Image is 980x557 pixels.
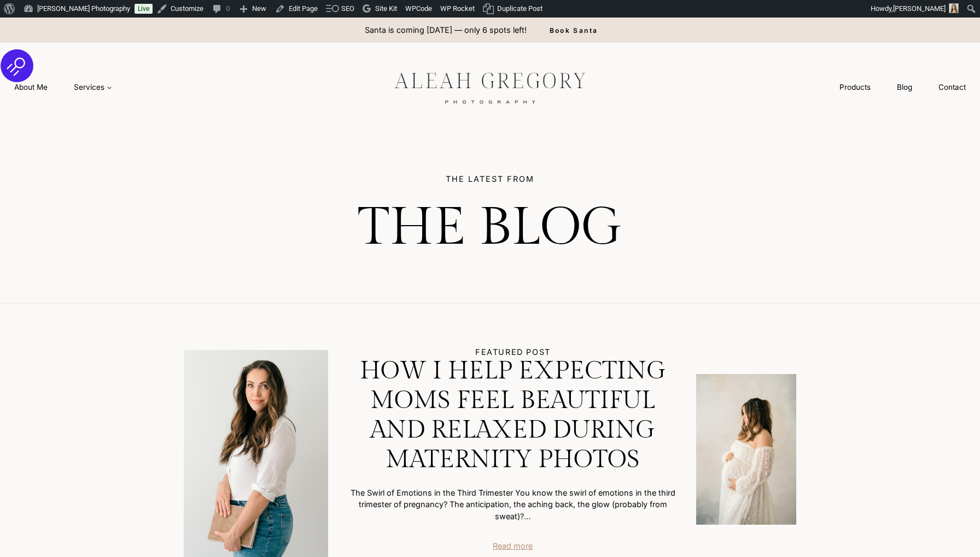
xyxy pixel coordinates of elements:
a: Services [61,77,125,97]
h1: THE BLOG [44,196,936,259]
h5: THE LATEST FROM [44,175,936,192]
h5: FEATURED POST [346,347,680,357]
a: How I Help Expecting Moms Feel Beautiful and Relaxed During Maternity Photos [346,357,680,474]
nav: Primary [1,77,125,97]
a: Blog [884,77,925,97]
img: aleah gregory logo [367,64,613,110]
a: Contact [925,77,979,97]
span: Services [74,82,112,93]
a: About Me [1,77,61,97]
p: Santa is coming [DATE] — only 6 spots left! [365,24,527,36]
span: Site Kit [375,4,397,13]
nav: Secondary [826,77,979,97]
a: Live [135,4,153,14]
a: Products [826,77,884,97]
img: How I Help Expecting Moms Feel Beautiful and Relaxed During Maternity Photos [696,374,797,525]
a: Read more [493,540,533,552]
span: [PERSON_NAME] [893,4,946,13]
p: The Swirl of Emotions in the Third Trimester You know the swirl of emotions in the third trimeste... [346,487,680,522]
a: Book Santa [532,18,616,43]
